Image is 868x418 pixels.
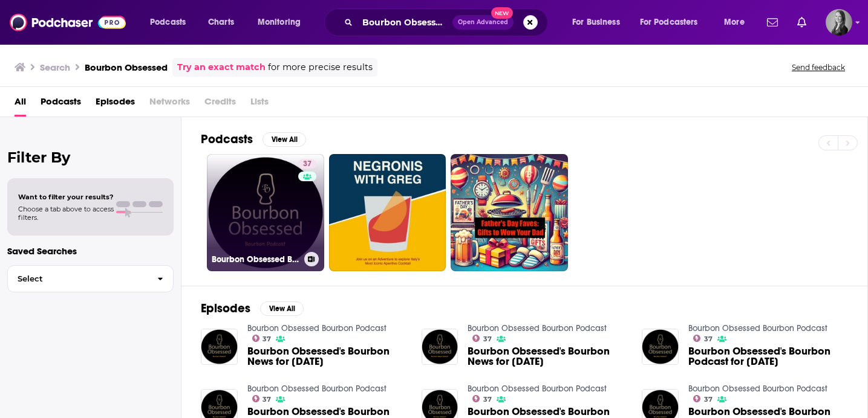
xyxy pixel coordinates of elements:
h2: Episodes [201,301,250,316]
img: User Profile [826,9,852,36]
button: open menu [142,13,201,32]
button: Select [7,265,174,292]
button: Show profile menu [826,9,852,36]
span: for more precise results [268,60,373,74]
span: 37 [483,397,492,402]
a: 37 [472,335,492,342]
span: Select [8,275,148,283]
h3: Search [40,62,70,73]
a: Episodes [96,92,135,117]
span: Networks [149,92,190,117]
span: For Business [572,14,620,31]
h3: Bourbon Obsessed Bourbon Podcast [212,254,299,265]
button: View All [263,132,306,147]
span: 37 [263,336,271,342]
button: open menu [716,13,760,32]
a: Bourbon Obsessed Bourbon Podcast [688,323,827,333]
img: Podchaser - Follow, Share and Rate Podcasts [10,11,126,34]
span: Credits [204,92,236,117]
span: More [724,14,745,31]
h3: Bourbon Obsessed [85,62,168,73]
a: 37 [252,395,272,402]
h2: Filter By [7,149,174,166]
span: Monitoring [258,14,301,31]
button: open menu [564,13,635,32]
a: Show notifications dropdown [792,12,811,33]
button: Send feedback [788,62,849,72]
a: Bourbon Obsessed Bourbon Podcast [247,384,387,394]
span: Podcasts [150,14,186,31]
button: View All [260,301,304,316]
p: Saved Searches [7,245,174,257]
a: EpisodesView All [201,301,304,316]
img: Bourbon Obsessed's Bourbon Podcast for February 7, 2025 [642,329,679,365]
button: Open AdvancedNew [452,15,514,30]
a: Bourbon Obsessed Bourbon Podcast [688,384,827,394]
span: 37 [483,336,492,342]
span: Logged in as katieTBG [826,9,852,36]
div: Search podcasts, credits, & more... [336,8,560,36]
a: 37 [472,395,492,402]
a: Bourbon Obsessed's Bourbon News for December 13, 2024 [247,346,407,367]
img: Bourbon Obsessed's Bourbon News for December 13, 2024 [201,329,238,365]
span: Want to filter your results? [18,193,114,201]
span: 37 [704,336,713,342]
a: Bourbon Obsessed's Bourbon Podcast for February 7, 2025 [688,346,848,367]
input: Search podcasts, credits, & more... [357,13,452,32]
img: Bourbon Obsessed's Bourbon News for November 29, 2024 [422,329,458,365]
a: Try an exact match [177,60,266,74]
span: Lists [250,92,269,117]
span: New [491,7,513,19]
a: 37 [693,395,713,402]
span: 37 [704,397,713,402]
a: Bourbon Obsessed Bourbon Podcast [468,323,607,333]
span: Charts [208,14,234,31]
a: Bourbon Obsessed's Bourbon News for November 29, 2024 [468,346,627,367]
a: Podcasts [41,92,81,117]
span: Bourbon Obsessed's Bourbon News for [DATE] [468,346,627,367]
a: 37 [693,335,713,342]
span: For Podcasters [640,14,698,31]
a: Charts [200,13,241,32]
a: Bourbon Obsessed Bourbon Podcast [247,323,387,333]
span: Bourbon Obsessed's Bourbon News for [DATE] [247,346,407,367]
h2: Podcasts [201,132,253,147]
span: Open Advanced [458,19,508,25]
a: 37Bourbon Obsessed Bourbon Podcast [207,154,324,271]
button: open menu [632,13,716,32]
span: Choose a tab above to access filters. [18,205,114,222]
a: 37 [298,159,316,169]
span: Bourbon Obsessed's Bourbon Podcast for [DATE] [688,346,848,367]
a: All [15,92,26,117]
a: 37 [252,335,272,342]
span: 37 [263,397,271,402]
button: open menu [249,13,316,32]
a: Bourbon Obsessed Bourbon Podcast [468,384,607,394]
a: Show notifications dropdown [762,12,783,33]
a: PodcastsView All [201,132,306,147]
span: 37 [303,158,312,170]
